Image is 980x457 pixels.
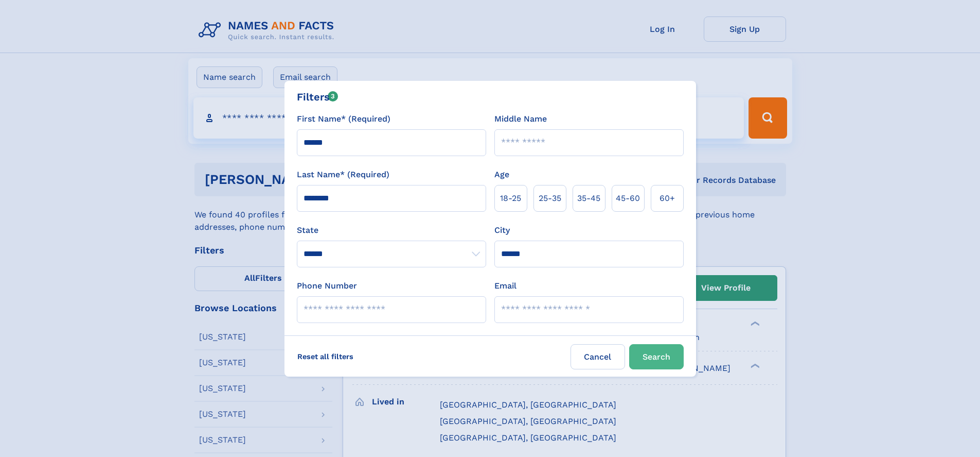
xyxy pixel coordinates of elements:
[500,192,521,205] span: 18‑25
[494,168,509,181] label: Age
[297,168,389,181] label: Last Name* (Required)
[297,113,390,125] label: First Name* (Required)
[494,113,547,125] label: Middle Name
[629,344,684,369] button: Search
[297,224,486,236] label: State
[297,89,338,105] div: Filters
[660,192,675,205] span: 60+
[494,280,516,292] label: Email
[616,192,640,205] span: 45‑60
[571,344,625,369] label: Cancel
[494,224,510,236] label: City
[539,192,561,205] span: 25‑35
[577,192,600,205] span: 35‑45
[297,280,357,292] label: Phone Number
[291,344,360,369] label: Reset all filters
